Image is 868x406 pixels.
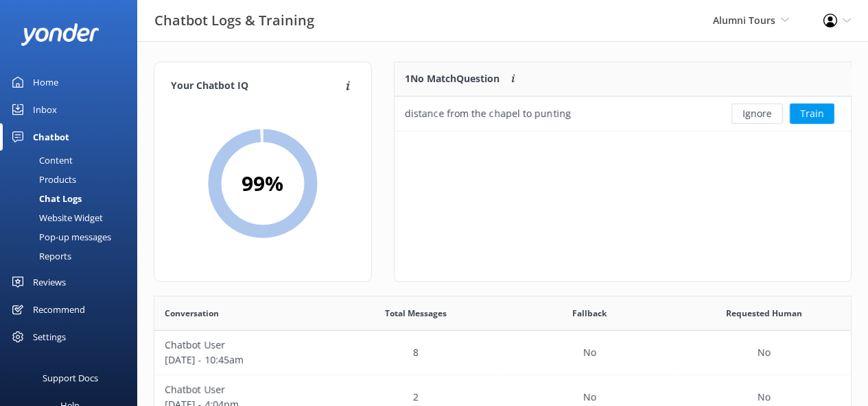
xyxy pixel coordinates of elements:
div: Content [8,151,73,170]
div: Products [8,170,76,189]
p: No [758,390,771,405]
div: Home [33,68,58,96]
div: Chat Logs [8,189,82,208]
h4: Your Chatbot IQ [171,79,342,94]
div: row [154,331,851,375]
div: Reviews [33,268,66,296]
button: Train [790,103,834,124]
a: Chat Logs [8,189,137,208]
div: Chatbot [33,123,69,151]
div: Reports [8,246,71,266]
p: No [583,390,596,405]
span: Requested Human [726,307,802,320]
p: Chatbot User [165,382,318,397]
a: Products [8,170,137,189]
span: Conversation [165,307,219,320]
span: Total Messages [385,307,447,320]
div: Support Docs [43,364,98,392]
p: 2 [413,390,419,405]
h3: Chatbot Logs & Training [154,10,314,31]
p: Chatbot User [165,338,318,353]
a: Pop-up messages [8,227,137,246]
p: 1 No Match Question [405,71,500,86]
h2: 99 % [242,167,283,200]
span: Fallback [572,307,607,320]
div: Pop-up messages [8,227,111,246]
div: Settings [33,323,66,351]
a: Content [8,151,137,170]
div: Recommend [33,296,85,323]
p: 8 [413,345,419,360]
p: [DATE] - 10:45am [165,353,318,368]
div: row [395,97,852,131]
p: No [758,345,771,360]
img: yonder-white-logo.png [21,23,99,46]
p: No [583,345,596,360]
div: grid [395,97,852,131]
button: Ignore [731,103,783,124]
a: Reports [8,246,137,266]
div: distance from the chapel to punting [405,106,571,121]
a: Website Widget [8,208,137,227]
div: Inbox [33,96,57,123]
span: Alumni Tours [713,14,775,27]
div: Website Widget [8,208,103,227]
